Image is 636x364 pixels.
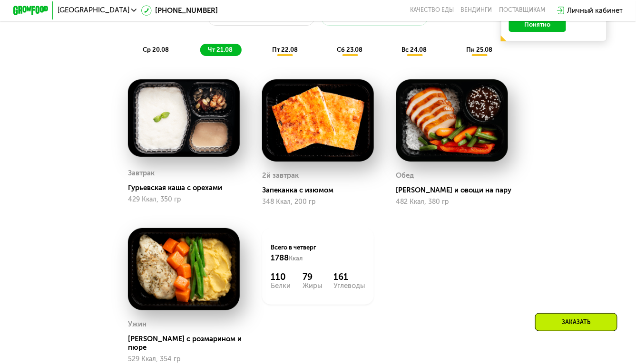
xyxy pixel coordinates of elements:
[128,355,240,363] div: 529 Ккал, 354 гр
[271,253,289,262] span: 1788
[410,7,454,14] a: Качество еды
[509,18,566,32] button: Понятно
[535,313,617,331] div: Заказать
[396,186,515,195] div: [PERSON_NAME] и овощи на пару
[143,46,169,53] span: ср 20.08
[262,169,299,182] div: 2й завтрак
[128,183,247,192] div: Гурьевская каша с орехами
[461,7,492,14] a: Вендинги
[396,169,414,182] div: Обед
[271,272,291,282] div: 110
[58,7,129,14] span: [GEOGRAPHIC_DATA]
[499,7,546,14] div: поставщикам
[303,282,322,289] div: Жиры
[271,282,291,289] div: Белки
[272,46,298,53] span: пт 22.08
[262,198,374,206] div: 348 Ккал, 200 гр
[303,272,322,282] div: 79
[402,46,427,53] span: вс 24.08
[289,255,303,262] span: Ккал
[128,196,240,203] div: 429 Ккал, 350 гр
[396,198,508,206] div: 482 Ккал, 380 гр
[567,5,623,16] div: Личный кабинет
[141,5,218,16] a: [PHONE_NUMBER]
[208,46,233,53] span: чт 21.08
[128,335,247,352] div: [PERSON_NAME] с розмарином и пюре
[466,46,492,53] span: пн 25.08
[271,243,365,263] div: Всего в четверг
[337,46,362,53] span: сб 23.08
[334,272,365,282] div: 161
[262,186,381,195] div: Запеканка с изюмом
[128,167,155,180] div: Завтрак
[334,282,365,289] div: Углеводы
[128,318,147,331] div: Ужин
